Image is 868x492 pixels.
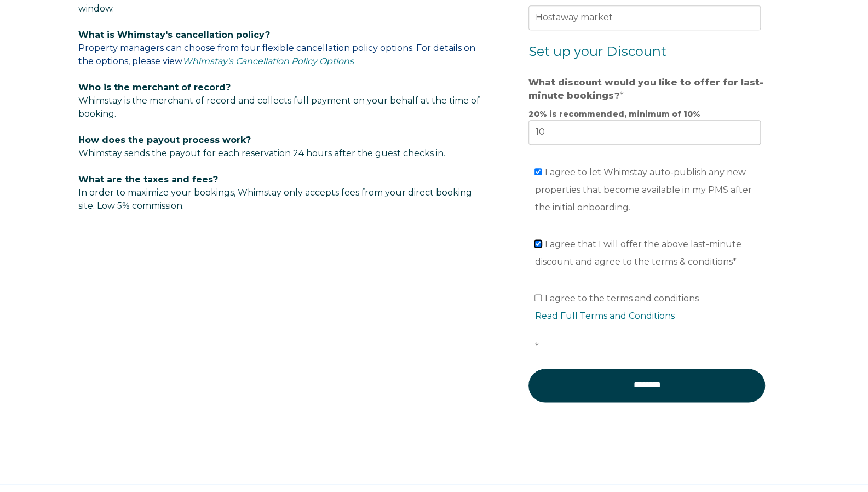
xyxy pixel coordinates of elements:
span: I agree to let Whimstay auto-publish any new properties that become available in my PMS after the... [534,167,751,213]
strong: What discount would you like to offer for last-minute bookings? [528,77,763,101]
input: I agree to the terms and conditionsRead Full Terms and Conditions* [534,294,542,301]
span: Who is the merchant of record? [78,82,231,93]
span: What are the taxes and fees? [78,174,218,185]
a: Whimstay's Cancellation Policy Options [182,56,354,66]
span: Whimstay is the merchant of record and collects full payment on your behalf at the time of booking. [78,95,480,119]
p: Property managers can choose from four flexible cancellation policy options. For details on the o... [78,28,486,68]
input: I agree to let Whimstay auto-publish any new properties that become available in my PMS after the... [534,168,542,175]
span: I agree to the terms and conditions [534,293,767,352]
span: I agree that I will offer the above last-minute discount and agree to the terms & conditions [534,239,741,267]
span: How does the payout process work? [78,135,251,145]
span: What is Whimstay's cancellation policy? [78,30,270,40]
strong: 20% is recommended, minimum of 10% [528,109,700,119]
span: In order to maximize your bookings, Whimstay only accepts fees from your direct booking site. Low... [78,174,472,211]
input: I agree that I will offer the above last-minute discount and agree to the terms & conditions* [534,240,542,247]
a: Read Full Terms and Conditions [534,311,674,321]
span: Set up your Discount [528,43,666,59]
span: Whimstay sends the payout for each reservation 24 hours after the guest checks in. [78,148,445,158]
